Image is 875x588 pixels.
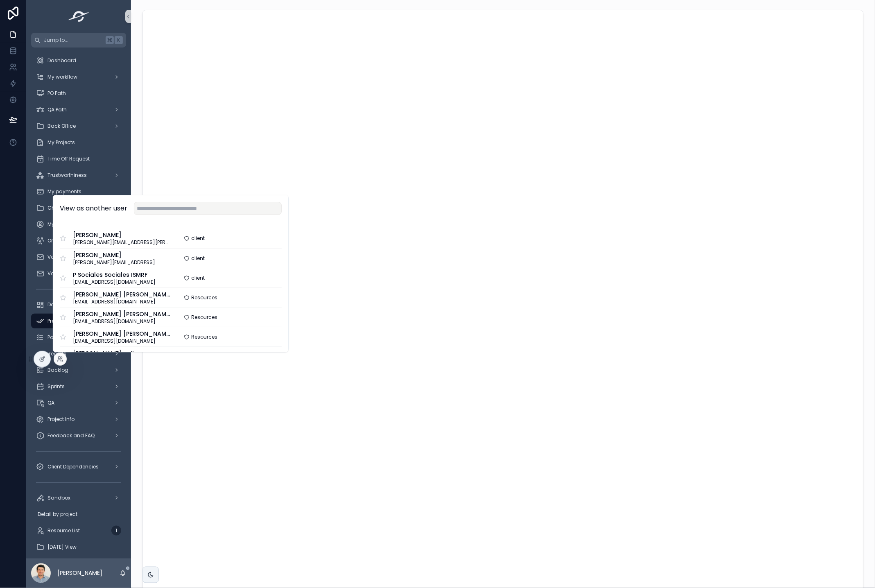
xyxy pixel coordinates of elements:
[47,172,87,179] span: Trustworthiness
[47,205,81,211] span: Chapter Lead
[73,338,171,344] span: [EMAIL_ADDRESS][DOMAIN_NAME]
[31,412,126,427] a: Project Info
[31,396,126,410] a: QA
[191,275,205,281] span: client
[47,90,66,97] span: PO Path
[38,511,77,518] span: Detail by project
[73,279,156,285] span: [EMAIL_ADDRESS][DOMAIN_NAME]
[31,523,126,538] a: Resource List1
[31,250,126,265] a: Value R. Project
[73,290,171,299] span: [PERSON_NAME] [PERSON_NAME] null
[31,70,126,84] a: My workflow
[47,57,76,64] span: Dashboard
[115,37,122,43] span: K
[47,74,77,80] span: My workflow
[73,349,156,357] span: [PERSON_NAME] null
[57,569,102,577] p: [PERSON_NAME]
[1,39,16,54] iframe: Spotlight
[31,540,126,554] a: [DATE] View
[31,152,126,166] a: Time Off Request
[191,314,217,321] span: Resources
[31,491,126,505] a: Sandbox
[47,400,54,406] span: QA
[60,204,127,213] h2: View as another user
[47,156,90,162] span: Time Off Request
[47,383,65,390] span: Sprints
[31,217,126,232] a: My Profile
[191,334,217,340] span: Resources
[73,310,171,318] span: [PERSON_NAME] [PERSON_NAME] [PERSON_NAME]
[31,314,126,328] a: Pre-Work Authorization
[44,37,102,43] span: Jump to...
[47,544,77,550] span: [DATE] View
[73,271,156,279] span: P Sociales Sociales ISMRF
[31,168,126,183] a: Trustworthiness
[47,123,76,129] span: Back Office
[47,432,95,439] span: Feedback and FAQ
[31,363,126,378] a: Backlog
[47,237,78,244] span: Onboarding
[73,330,171,338] span: [PERSON_NAME] [PERSON_NAME]
[31,33,126,47] button: Jump to...K
[73,259,155,266] span: [PERSON_NAME][EMAIL_ADDRESS]
[47,301,76,308] span: Dashboard
[31,346,126,361] a: Reports
[31,379,126,394] a: Sprints
[47,139,75,146] span: My Projects
[31,119,126,133] a: Back Office
[31,86,126,101] a: PO Path
[47,351,66,357] span: Reports
[31,266,126,281] a: Value R. Project (Talent)
[73,318,171,325] span: [EMAIL_ADDRESS][DOMAIN_NAME]
[73,239,171,246] span: [PERSON_NAME][EMAIL_ADDRESS][PERSON_NAME][DOMAIN_NAME]
[47,334,90,341] span: Post QA Approval
[73,251,155,259] span: [PERSON_NAME]
[26,47,131,559] div: scrollable content
[31,507,126,522] a: Detail by project
[31,330,126,345] a: Post QA Approval
[31,233,126,248] a: Onboarding
[66,10,92,23] img: App logo
[31,459,126,474] a: Client Dependencies
[47,527,80,534] span: Resource List
[31,201,126,215] a: Chapter Lead
[111,526,121,536] div: 1
[47,464,99,470] span: Client Dependencies
[31,428,126,443] a: Feedback and FAQ
[47,318,104,324] span: Pre-Work Authorization
[47,106,67,113] span: QA Path
[47,188,81,195] span: My payments
[73,231,171,239] span: [PERSON_NAME]
[47,221,70,228] span: My Profile
[31,184,126,199] a: My payments
[191,255,205,262] span: client
[191,294,217,301] span: Resources
[73,299,171,305] span: [EMAIL_ADDRESS][DOMAIN_NAME]
[47,416,75,423] span: Project Info
[47,367,68,373] span: Backlog
[47,254,85,260] span: Value R. Project
[31,102,126,117] a: QA Path
[191,235,205,242] span: client
[31,135,126,150] a: My Projects
[47,495,70,501] span: Sandbox
[47,270,106,277] span: Value R. Project (Talent)
[31,53,126,68] a: Dashboard
[31,297,126,312] a: Dashboard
